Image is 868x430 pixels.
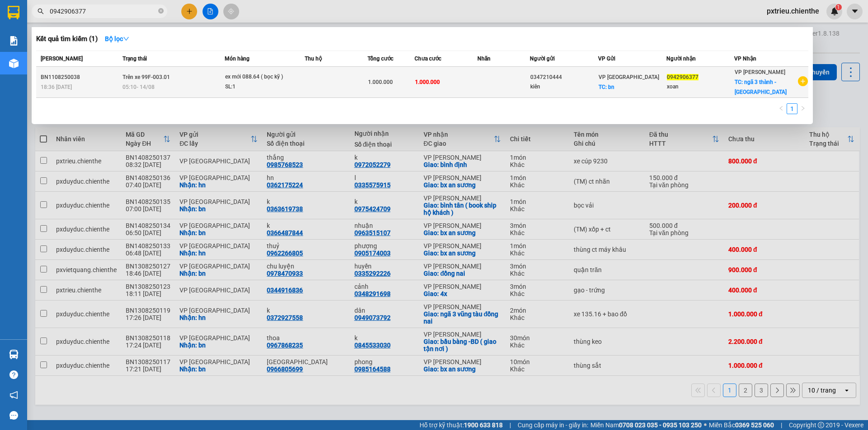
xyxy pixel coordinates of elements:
[798,76,808,86] span: plus-circle
[599,84,614,90] span: TC: bn
[415,55,441,62] span: Chưa cước
[9,370,18,379] span: question-circle
[667,74,698,80] span: 0942906377
[41,84,72,90] span: 18:36 [DATE]
[530,55,555,62] span: Người gửi
[9,59,19,68] img: warehouse-icon
[368,55,393,62] span: Tổng cước
[41,55,83,62] span: [PERSON_NAME]
[530,73,598,82] div: 0347210444
[98,32,137,46] button: Bộ lọcdown
[599,74,659,80] span: VP [GEOGRAPHIC_DATA]
[787,103,797,114] li: 1
[50,6,156,16] input: Tìm tên, số ĐT hoặc mã đơn
[735,69,785,75] span: VP [PERSON_NAME]
[415,79,440,85] span: 1.000.000
[666,55,696,62] span: Người nhận
[776,103,787,114] button: left
[9,411,18,420] span: message
[797,103,808,114] button: right
[38,8,44,14] span: search
[123,55,147,62] span: Trạng thái
[735,79,787,95] span: TC: ngã 3 thành - [GEOGRAPHIC_DATA]
[778,106,784,111] span: left
[123,36,129,42] span: down
[225,82,293,92] div: SL: 1
[9,36,19,46] img: solution-icon
[598,55,615,62] span: VP Gửi
[8,6,19,19] img: logo-vxr
[787,104,797,114] a: 1
[9,350,19,359] img: warehouse-icon
[9,391,18,399] span: notification
[477,55,491,62] span: Nhãn
[530,82,598,92] div: kiên
[123,84,155,90] span: 05:10 - 14/08
[797,103,808,114] li: Next Page
[800,106,806,111] span: right
[305,55,322,62] span: Thu hộ
[158,8,164,14] span: close-circle
[225,72,293,82] div: ex mới 088.64 ( bọc kỹ )
[225,55,250,62] span: Món hàng
[734,55,756,62] span: VP Nhận
[158,7,164,16] span: close-circle
[123,74,170,80] span: Trên xe 99F-003.01
[368,79,393,85] span: 1.000.000
[105,35,129,42] strong: Bộ lọc
[41,73,120,82] div: BN1108250038
[36,34,98,44] h3: Kết quả tìm kiếm ( 1 )
[667,82,734,92] div: xoan
[776,103,787,114] li: Previous Page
